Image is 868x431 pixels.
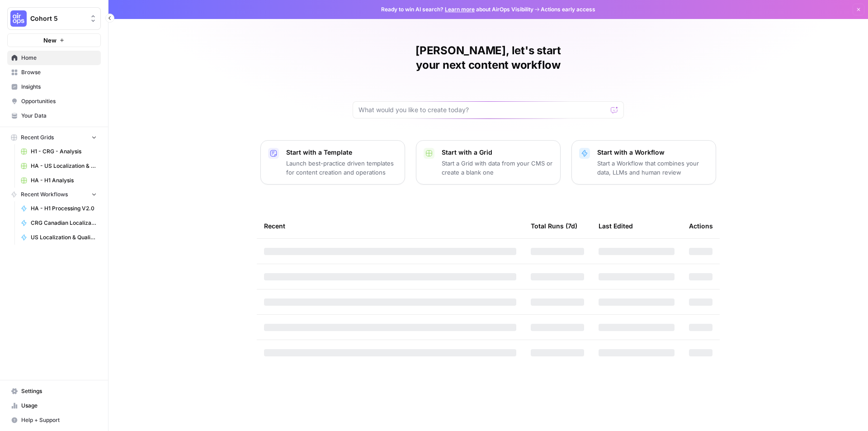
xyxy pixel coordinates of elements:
[286,159,397,177] p: Launch best-practice driven templates for content creation and operations
[442,148,553,157] p: Start with a Grid
[286,148,397,157] p: Start with a Template
[31,233,97,242] span: US Localization & Quality Check
[7,384,101,398] a: Settings
[571,140,716,185] button: Start with a WorkflowStart a Workflow that combines your data, LLMs and human review
[21,68,97,76] span: Browse
[7,7,101,30] button: Workspace: Cohort 5
[599,213,633,238] div: Last Edited
[416,140,561,185] button: Start with a GridStart a Grid with data from your CMS or create a blank one
[30,14,85,23] span: Cohort 5
[31,204,97,213] span: HA - H1 Processing V2.0
[597,159,708,177] p: Start a Workflow that combines your data, LLMs and human review
[21,387,97,395] span: Settings
[17,230,101,245] a: US Localization & Quality Check
[17,159,101,173] a: HA - US Localization & Quality Check
[43,36,57,45] span: New
[7,413,101,427] button: Help + Support
[21,416,97,424] span: Help + Support
[31,147,97,156] span: H1 - CRG - Analysis
[17,201,101,216] a: HA - H1 Processing V2.0
[597,148,708,157] p: Start with a Workflow
[10,10,27,27] img: Cohort 5 Logo
[31,176,97,185] span: HA - H1 Analysis
[359,105,607,114] input: What would you like to create today?
[260,140,405,185] button: Start with a TemplateLaunch best-practice driven templates for content creation and operations
[541,5,595,14] span: Actions early access
[353,43,624,72] h1: [PERSON_NAME], let's start your next content workflow
[7,94,101,109] a: Opportunities
[7,188,101,201] button: Recent Workflows
[7,80,101,94] a: Insights
[264,213,516,238] div: Recent
[7,109,101,123] a: Your Data
[7,51,101,65] a: Home
[21,54,97,62] span: Home
[17,144,101,159] a: H1 - CRG - Analysis
[21,402,97,410] span: Usage
[445,6,475,13] a: Learn more
[31,162,97,170] span: HA - US Localization & Quality Check
[21,133,54,142] span: Recent Grids
[7,131,101,144] button: Recent Grids
[442,159,553,177] p: Start a Grid with data from your CMS or create a blank one
[21,190,68,199] span: Recent Workflows
[7,65,101,80] a: Browse
[689,213,713,238] div: Actions
[21,83,97,91] span: Insights
[17,216,101,230] a: CRG Canadian Localization & Quality Check
[21,112,97,120] span: Your Data
[7,33,101,47] button: New
[7,398,101,413] a: Usage
[381,5,533,14] span: Ready to win AI search? about AirOps Visibility
[17,173,101,188] a: HA - H1 Analysis
[21,97,97,105] span: Opportunities
[31,219,97,227] span: CRG Canadian Localization & Quality Check
[531,213,577,238] div: Total Runs (7d)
